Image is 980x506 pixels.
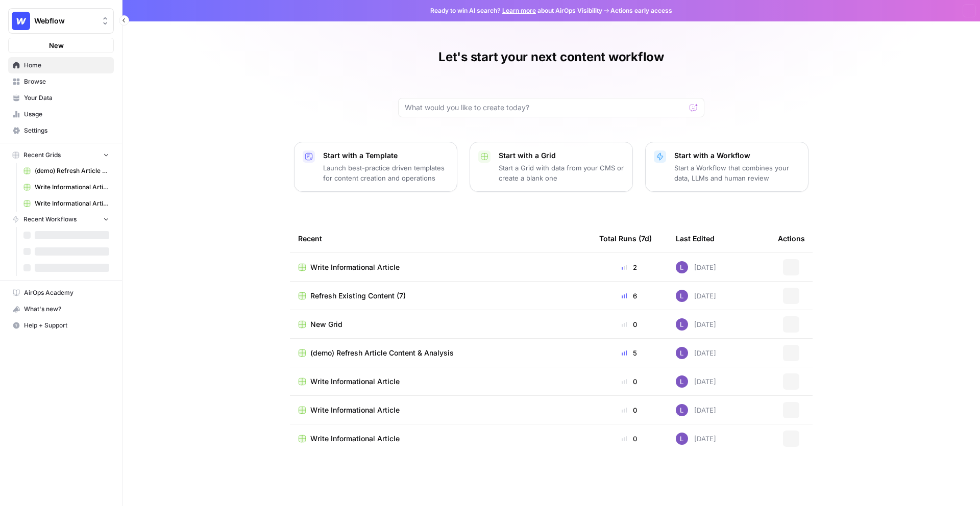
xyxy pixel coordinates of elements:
[499,163,624,183] p: Start a Grid with data from your CMS or create a blank one
[676,347,716,359] div: [DATE]
[502,7,536,14] a: Learn more
[599,434,659,444] div: 0
[438,49,664,65] h1: Let's start your next content workflow
[35,166,109,175] span: (demo) Refresh Article Content & Analysis
[8,106,114,122] a: Usage
[674,163,800,183] p: Start a Workflow that combines your data, LLMs and human review
[19,179,114,195] a: Write Informational Article
[610,6,672,15] span: Actions early access
[8,8,114,34] button: Workspace: Webflow
[310,291,406,301] span: Refresh Existing Content (7)
[470,142,633,192] button: Start with a GridStart a Grid with data from your CMS or create a blank one
[49,40,64,50] span: New
[8,57,114,73] a: Home
[599,376,659,387] div: 0
[599,224,652,252] div: Total Runs (7d)
[24,110,109,119] span: Usage
[676,290,716,302] div: [DATE]
[499,150,624,161] p: Start with a Grid
[645,142,808,192] button: Start with a WorkflowStart a Workflow that combines your data, LLMs and human review
[24,93,109,103] span: Your Data
[310,319,342,330] span: New Grid
[676,318,688,331] img: rn7sh892ioif0lo51687sih9ndqw
[8,285,114,301] a: AirOps Academy
[8,317,114,334] button: Help + Support
[676,433,716,445] div: [DATE]
[298,291,583,301] a: Refresh Existing Content (7)
[24,321,109,330] span: Help + Support
[599,262,659,272] div: 2
[24,288,109,297] span: AirOps Academy
[310,348,454,358] span: (demo) Refresh Article Content & Analysis
[405,103,685,113] input: What would you like to create today?
[599,291,659,301] div: 6
[24,126,109,135] span: Settings
[8,147,114,163] button: Recent Grids
[8,122,114,139] a: Settings
[23,150,61,160] span: Recent Grids
[298,262,583,272] a: Write Informational Article
[676,224,715,252] div: Last Edited
[676,404,688,416] img: rn7sh892ioif0lo51687sih9ndqw
[599,319,659,330] div: 0
[676,404,716,416] div: [DATE]
[23,215,77,224] span: Recent Workflows
[298,348,583,358] a: (demo) Refresh Article Content & Analysis
[298,224,583,252] div: Recent
[778,224,805,252] div: Actions
[294,142,457,192] button: Start with a TemplateLaunch best-practice driven templates for content creation and operations
[12,12,30,30] img: Webflow Logo
[676,433,688,445] img: rn7sh892ioif0lo51687sih9ndqw
[676,290,688,302] img: rn7sh892ioif0lo51687sih9ndqw
[34,16,96,26] span: Webflow
[24,61,109,70] span: Home
[676,261,688,273] img: rn7sh892ioif0lo51687sih9ndqw
[676,375,716,388] div: [DATE]
[8,90,114,106] a: Your Data
[430,6,602,15] span: Ready to win AI search? about AirOps Visibility
[599,405,659,415] div: 0
[323,150,449,161] p: Start with a Template
[19,163,114,179] a: (demo) Refresh Article Content & Analysis
[298,376,583,387] a: Write Informational Article
[676,261,716,273] div: [DATE]
[310,405,400,415] span: Write Informational Article
[8,38,114,53] button: New
[298,434,583,444] a: Write Informational Article
[8,73,114,90] a: Browse
[9,301,113,317] div: What's new?
[298,405,583,415] a: Write Informational Article
[599,348,659,358] div: 5
[310,262,400,272] span: Write Informational Article
[676,375,688,388] img: rn7sh892ioif0lo51687sih9ndqw
[674,150,800,161] p: Start with a Workflow
[298,319,583,330] a: New Grid
[35,183,109,192] span: Write Informational Article
[35,199,109,208] span: Write Informational Article
[8,301,114,317] button: What's new?
[323,163,449,183] p: Launch best-practice driven templates for content creation and operations
[310,434,400,444] span: Write Informational Article
[676,318,716,331] div: [DATE]
[676,347,688,359] img: rn7sh892ioif0lo51687sih9ndqw
[8,212,114,227] button: Recent Workflows
[19,195,114,212] a: Write Informational Article
[24,77,109,86] span: Browse
[310,376,400,387] span: Write Informational Article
